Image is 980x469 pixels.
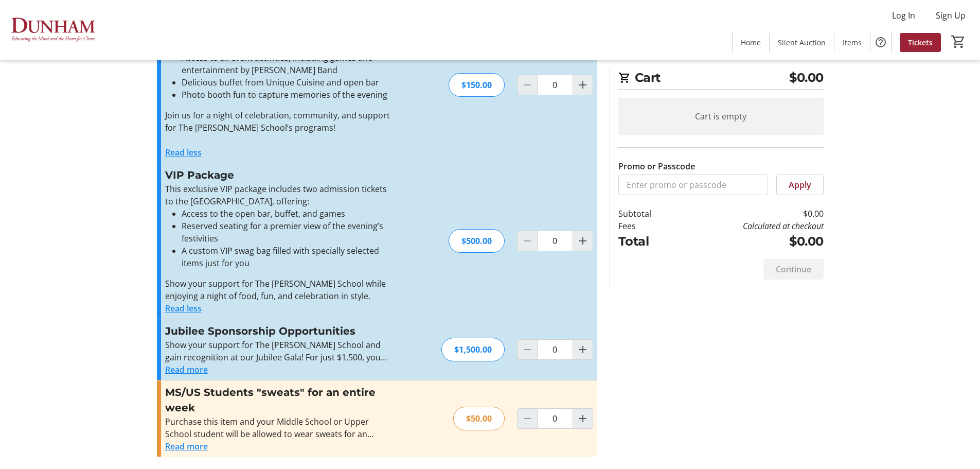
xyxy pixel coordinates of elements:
[618,98,824,135] div: Cart is empty
[618,232,678,251] td: Total
[908,37,933,48] span: Tickets
[789,179,811,191] span: Apply
[678,232,823,251] td: $0.00
[618,160,695,172] label: Promo or Passcode
[573,75,593,95] button: Increment by one
[537,339,573,360] input: Jubilee Sponsorship Opportunities Quantity
[741,37,761,48] span: Home
[165,339,390,363] p: Show your support for The [PERSON_NAME] School and gain recognition at our Jubilee Gala! For just...
[770,33,834,52] a: Silent Auction
[900,33,941,52] a: Tickets
[165,440,208,453] button: Read more
[870,32,891,53] button: Help
[928,7,974,24] button: Sign Up
[165,167,390,183] h3: VIP Package
[789,68,824,87] span: $0.00
[618,68,824,90] h2: Cart
[884,7,923,24] button: Log In
[843,37,862,48] span: Items
[165,363,208,376] button: Read more
[182,76,390,89] li: Delicious buffet from Unique Cuisine and open bar
[449,73,505,97] div: $150.00
[537,75,573,95] input: General Admission Ticket Quantity
[573,231,593,251] button: Increment by one
[449,229,505,253] div: $500.00
[165,109,390,134] p: Join us for a night of celebration, community, and support for The [PERSON_NAME] School’s programs!
[165,146,202,159] button: Read less
[182,220,390,245] li: Reserved seating for a premier view of the evening’s festivities
[776,175,824,195] button: Apply
[182,207,390,220] li: Access to the open bar, buffet, and games
[165,415,390,440] div: Purchase this item and your Middle School or Upper School student will be allowed to wear sweats ...
[182,245,390,269] li: A custom VIP swag bag filled with specially selected items just for you
[182,51,390,76] li: Access to all event activities, including games and entertainment by [PERSON_NAME] Band
[618,220,678,232] td: Fees
[537,231,573,251] input: VIP Package Quantity
[453,407,505,430] div: $50.00
[573,409,593,428] button: Increment by one
[892,9,915,22] span: Log In
[165,385,390,415] h3: MS/US Students "sweats" for an entire week
[165,277,390,302] p: Show your support for The [PERSON_NAME] School while enjoying a night of food, fun, and celebrati...
[165,323,390,339] h3: Jubilee Sponsorship Opportunities
[6,4,98,56] img: The Dunham School's Logo
[165,302,202,315] button: Read less
[936,9,966,22] span: Sign Up
[733,33,769,52] a: Home
[182,89,390,101] li: Photo booth fun to capture memories of the evening
[778,37,826,48] span: Silent Auction
[618,207,678,220] td: Subtotal
[834,33,870,52] a: Items
[573,340,593,359] button: Increment by one
[678,207,823,220] td: $0.00
[618,175,768,195] input: Enter promo or passcode
[441,338,505,361] div: $1,500.00
[678,220,823,232] td: Calculated at checkout
[949,32,968,51] button: Cart
[537,408,573,429] input: MS/US Students "sweats" for an entire week Quantity
[165,183,390,207] p: This exclusive VIP package includes two admission tickets to the [GEOGRAPHIC_DATA], offering:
